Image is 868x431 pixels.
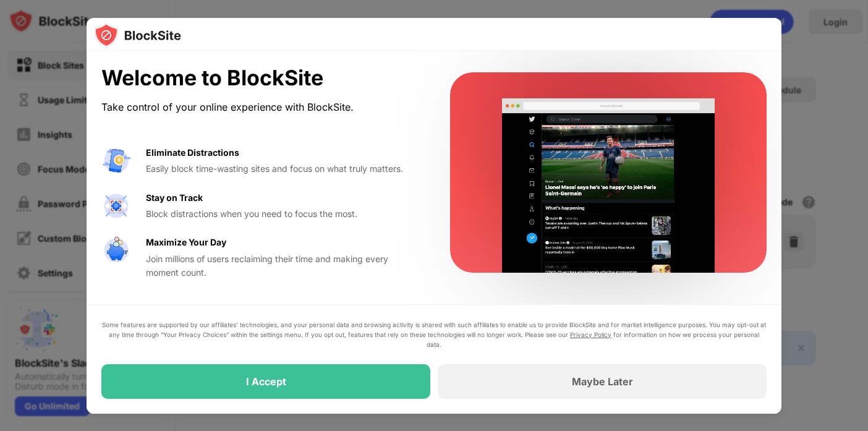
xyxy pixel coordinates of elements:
img: value-focus.svg [101,191,131,221]
div: Take control of your online experience with BlockSite. [101,98,420,116]
div: Stay on Track [146,191,203,205]
img: value-avoid-distractions.svg [101,146,131,176]
div: Maximize Your Day [146,236,226,249]
div: Block distractions when you need to focus the most. [146,207,420,221]
div: Join millions of users reclaiming their time and making every moment count. [146,252,420,280]
div: Easily block time-wasting sites and focus on what truly matters. [146,162,420,176]
div: Welcome to BlockSite [101,66,420,91]
div: Some features are supported by our affiliates’ technologies, and your personal data and browsing ... [101,320,767,349]
div: Maybe Later [572,375,633,388]
img: value-safe-time.svg [101,236,131,265]
div: Eliminate Distractions [146,146,239,160]
div: I Accept [246,375,286,388]
img: logo-blocksite.svg [94,23,181,48]
a: Privacy Policy [570,331,611,338]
